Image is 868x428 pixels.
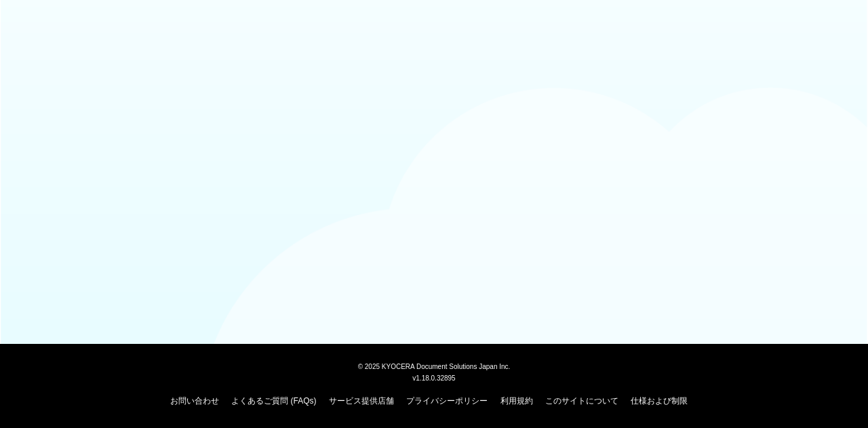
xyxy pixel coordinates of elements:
a: このサイトについて [545,396,618,406]
a: サービス提供店舗 [329,396,394,406]
span: © 2025 KYOCERA Document Solutions Japan Inc. [358,362,511,370]
a: プライバシーポリシー [406,396,488,406]
a: お問い合わせ [170,396,219,406]
a: よくあるご質問 (FAQs) [231,396,316,406]
a: 仕様および制限 [631,396,688,406]
a: 利用規約 [500,396,533,406]
span: v1.18.0.32895 [412,374,455,382]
